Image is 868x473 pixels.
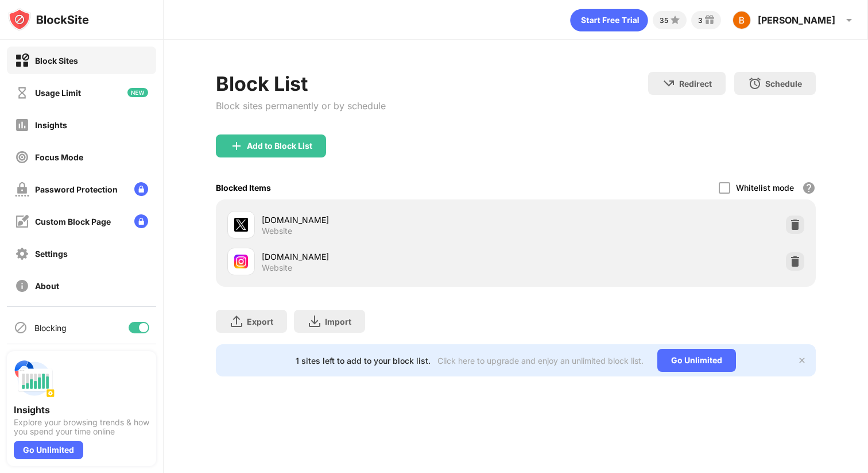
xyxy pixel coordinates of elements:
[698,16,703,25] div: 3
[570,9,648,32] div: animation
[657,349,736,372] div: Go Unlimited
[14,418,149,436] div: Explore your browsing trends & how you spend your time online
[15,214,29,229] img: customize-block-page-off.svg
[679,79,712,89] div: Redirect
[797,356,807,365] img: x-button.svg
[14,321,28,334] img: blocking-icon.svg
[15,53,29,68] img: block-on.svg
[134,214,148,228] img: lock-menu.svg
[15,247,29,261] img: settings-off.svg
[35,249,68,259] div: Settings
[296,356,431,366] div: 1 sites left to add to your block list.
[35,56,78,66] div: Block Sites
[35,217,111,226] div: Custom Block Page
[733,11,751,29] img: ACg8ocLBv8xcjszIvwCyx6TF1aUWNYqNboq0dlxtJMSmD5IaXsmxIg=s96-c
[35,184,118,194] div: Password Protection
[35,120,67,130] div: Insights
[216,183,271,193] div: Blocked Items
[127,88,148,97] img: new-icon.svg
[35,281,59,291] div: About
[437,356,644,366] div: Click here to upgrade and enjoy an unlimited block list.
[134,182,148,196] img: lock-menu.svg
[35,88,81,98] div: Usage Limit
[15,279,29,293] img: about-off.svg
[262,263,292,273] div: Website
[736,183,794,193] div: Whitelist mode
[8,8,89,31] img: logo-blocksite.svg
[216,72,386,95] div: Block List
[758,14,835,26] div: [PERSON_NAME]
[703,13,716,27] img: reward-small.svg
[216,100,386,111] div: Block sites permanently or by schedule
[234,255,248,268] img: favicons
[15,150,29,164] img: focus-off.svg
[34,323,67,333] div: Blocking
[234,218,248,232] img: favicons
[15,182,29,197] img: password-protection-off.svg
[262,226,292,236] div: Website
[262,251,516,263] div: [DOMAIN_NAME]
[668,13,682,27] img: points-small.svg
[15,86,29,100] img: time-usage-off.svg
[14,441,83,459] div: Go Unlimited
[247,141,312,151] div: Add to Block List
[660,16,668,25] div: 35
[14,404,149,416] div: Insights
[35,152,83,162] div: Focus Mode
[247,317,273,326] div: Export
[765,79,802,89] div: Schedule
[325,317,351,326] div: Import
[14,358,55,399] img: push-insights.svg
[262,214,516,226] div: [DOMAIN_NAME]
[15,118,29,132] img: insights-off.svg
